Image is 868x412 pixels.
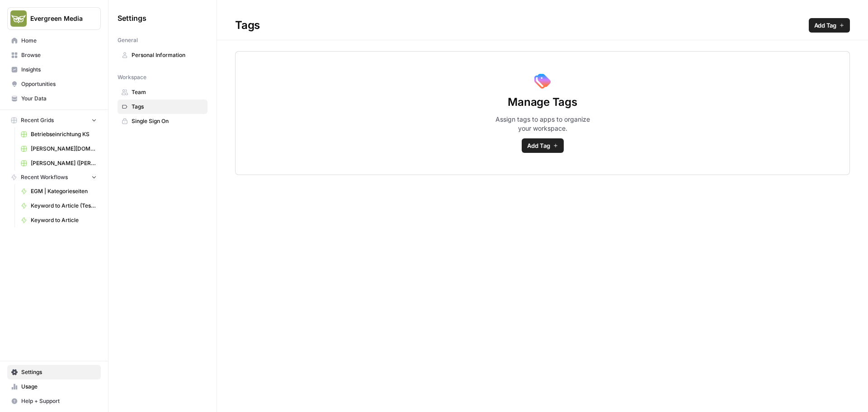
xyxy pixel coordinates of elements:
a: Personal Information [118,48,208,62]
a: Insights [7,62,101,77]
span: Settings [21,368,97,376]
span: Betriebseinrichtung KS [31,130,97,138]
a: Single Sign On [118,114,208,128]
span: Browse [21,51,97,59]
a: Keyword to Article [17,213,101,227]
span: EGM | Kategorieseiten [31,187,97,195]
span: Home [21,37,97,45]
a: Opportunities [7,77,101,91]
a: Keyword to Article (Testversion Silja) [17,199,101,213]
span: Keyword to Article [31,216,97,224]
span: Settings [118,13,146,24]
a: Team [118,85,208,99]
span: Usage [21,383,97,391]
a: [PERSON_NAME][DOMAIN_NAME] - Ratgeber [17,142,101,156]
button: Recent Grids [7,114,101,127]
span: Opportunities [21,80,97,88]
a: Betriebseinrichtung KS [17,127,101,142]
span: Tags [132,103,203,111]
span: Single Sign On [132,117,203,125]
button: Workspace: Evergreen Media [7,7,101,30]
span: Add Tag [527,141,550,150]
div: Tags [217,18,868,33]
button: Add Tag [522,138,564,153]
span: Evergreen Media [30,14,85,23]
span: Insights [21,66,97,74]
a: Browse [7,48,101,62]
span: General [118,36,138,44]
button: Help + Support [7,394,101,408]
a: Your Data [7,91,101,106]
a: EGM | Kategorieseiten [17,184,101,199]
span: Recent Grids [21,116,54,124]
img: Evergreen Media Logo [10,10,27,27]
a: Tags [118,99,208,114]
a: Usage [7,379,101,394]
span: [PERSON_NAME][DOMAIN_NAME] - Ratgeber [31,145,97,153]
a: Settings [7,365,101,379]
span: Recent Workflows [21,173,68,181]
span: Manage Tags [508,95,577,109]
span: Your Data [21,95,97,103]
a: [PERSON_NAME] ([PERSON_NAME]) [17,156,101,170]
span: [PERSON_NAME] ([PERSON_NAME]) [31,159,97,167]
span: Workspace [118,73,146,81]
span: Help + Support [21,397,97,405]
span: Keyword to Article (Testversion Silja) [31,202,97,210]
span: Personal Information [132,51,203,59]
span: Add Tag [814,21,836,30]
span: Assign tags to apps to organize your workspace. [493,115,592,133]
span: Team [132,88,203,96]
button: Add Tag [809,18,850,33]
button: Recent Workflows [7,170,101,184]
a: Home [7,33,101,48]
